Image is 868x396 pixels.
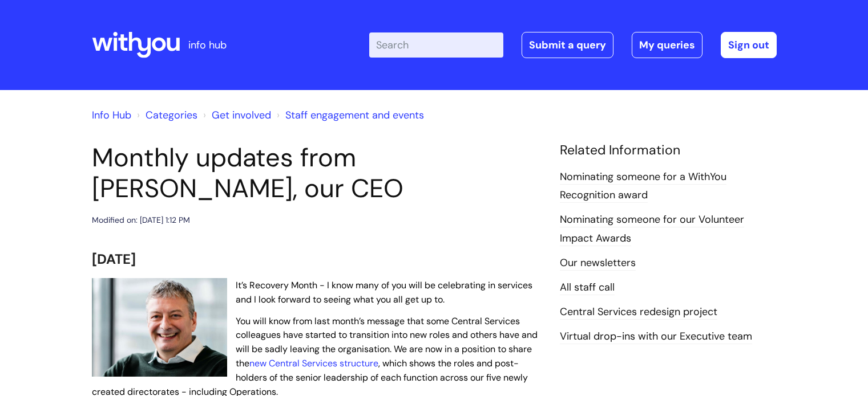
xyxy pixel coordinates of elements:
a: Nominating someone for our Volunteer Impact Awards [560,213,744,246]
div: Modified on: [DATE] 1:12 PM [92,213,190,227]
h1: Monthly updates from [PERSON_NAME], our CEO [92,142,543,204]
a: Nominating someone for a WithYou Recognition award [560,170,726,203]
li: Staff engagement and events [274,106,424,124]
li: Get involved [200,106,271,124]
a: Categories [146,108,197,122]
h4: Related Information [560,142,777,158]
a: Get involved [212,108,271,122]
a: Virtual drop-ins with our Executive team [560,329,752,344]
span: It’s Recovery Month - I know many of you will be celebrating in services and I look forward to se... [236,279,532,305]
a: Info Hub [92,108,131,122]
a: Submit a query [522,32,613,58]
a: All staff call [560,280,615,295]
img: WithYou Chief Executive Simon Phillips pictured looking at the camera and smiling [92,278,227,377]
span: [DATE] [92,250,136,268]
li: Solution home [134,106,197,124]
a: Central Services redesign project [560,305,717,320]
input: Search [369,32,503,58]
a: Staff engagement and events [285,108,424,122]
a: new Central Services structure [249,357,378,369]
a: My queries [632,32,703,58]
a: Sign out [721,32,777,58]
p: info hub [188,36,227,54]
div: | - [369,32,777,58]
a: Our newsletters [560,256,636,271]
